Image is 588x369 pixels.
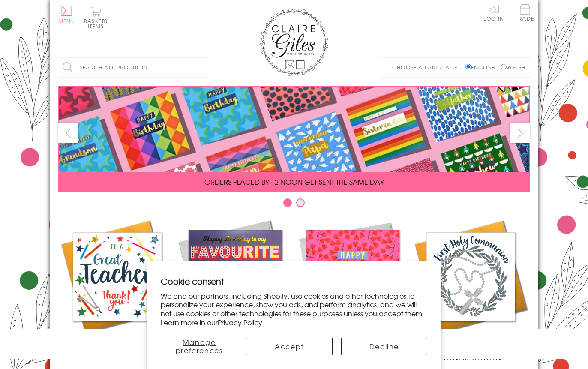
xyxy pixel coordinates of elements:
[341,338,427,355] button: Decline
[88,17,108,30] span: 0 items
[218,317,262,327] a: Privacy Policy
[204,177,384,187] span: ORDERS PLACED BY 12 NOON GET SENT THE SAME DAY
[260,9,328,76] img: Claire Giles Greetings Cards
[161,291,427,327] p: We and our partners, including Shopify, use cookies and other technologies to personalize your ex...
[246,338,332,355] button: Accept
[176,337,223,355] span: Manage preferences
[516,4,534,21] span: Trade
[501,63,525,71] label: Welsh
[392,63,464,71] p: Choose a language:
[58,198,530,211] div: Carousel Pagination
[58,218,176,352] a: Academic
[176,218,294,352] a: New Releases
[84,7,108,29] button: Basket0 items
[483,4,504,21] a: Log In
[516,4,534,23] a: Trade
[58,123,78,143] button: prev
[58,6,75,24] button: Menu
[412,218,530,363] a: Communion and Confirmation
[161,338,237,355] button: Manage preferences
[294,218,412,352] a: Birthdays
[58,58,208,77] input: Search all products
[161,275,427,287] h2: Cookie consent
[465,63,499,71] label: English
[510,123,530,143] button: next
[200,58,208,77] input: Search
[58,17,75,25] span: Menu
[296,198,305,207] button: Carousel Page 2
[465,64,471,69] input: English
[283,198,292,207] button: Carousel Page 1 (Current Slide)
[501,64,507,69] input: Welsh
